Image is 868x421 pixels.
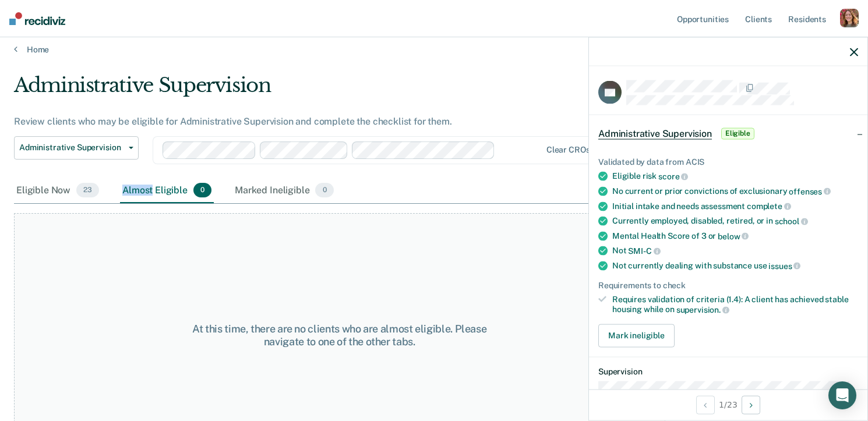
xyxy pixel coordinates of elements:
[742,395,760,414] button: Next Opportunity
[598,366,858,376] dt: Supervision
[589,389,867,420] div: 1 / 23
[598,324,675,347] button: Mark ineligible
[193,183,211,198] span: 0
[612,186,858,197] div: No current or prior convictions of exclusionary
[676,305,729,314] span: supervision.
[789,186,831,196] span: offenses
[14,44,854,55] a: Home
[718,231,749,240] span: below
[177,323,502,348] div: At this time, there are no clients who are almost eligible. Please navigate to one of the other t...
[612,246,858,256] div: Not
[315,183,333,198] span: 0
[612,216,858,227] div: Currently employed, disabled, retired, or in
[828,381,856,409] div: Open Intercom Messenger
[612,171,858,182] div: Eligible risk
[598,128,712,139] span: Administrative Supervision
[598,280,858,290] div: Requirements to check
[14,178,101,204] div: Eligible Now
[612,261,858,271] div: Not currently dealing with substance use
[768,261,800,270] span: issues
[120,178,214,204] div: Almost Eligible
[76,183,99,198] span: 23
[696,395,715,414] button: Previous Opportunity
[747,201,791,211] span: complete
[232,178,336,204] div: Marked Ineligible
[612,201,858,211] div: Initial intake and needs assessment
[658,172,688,181] span: score
[589,115,867,152] div: Administrative SupervisionEligible
[721,128,754,139] span: Eligible
[612,295,858,314] div: Requires validation of criteria (1.4): A client has achieved stable housing while on
[628,246,660,256] span: SMI-C
[546,145,590,155] div: Clear CROs
[14,73,665,107] div: Administrative Supervision
[612,231,858,241] div: Mental Health Score of 3 or
[9,12,65,25] img: Recidiviz
[14,116,665,127] div: Review clients who may be eligible for Administrative Supervision and complete the checklist for ...
[775,217,808,226] span: school
[19,143,124,153] span: Administrative Supervision
[598,157,858,167] div: Validated by data from ACIS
